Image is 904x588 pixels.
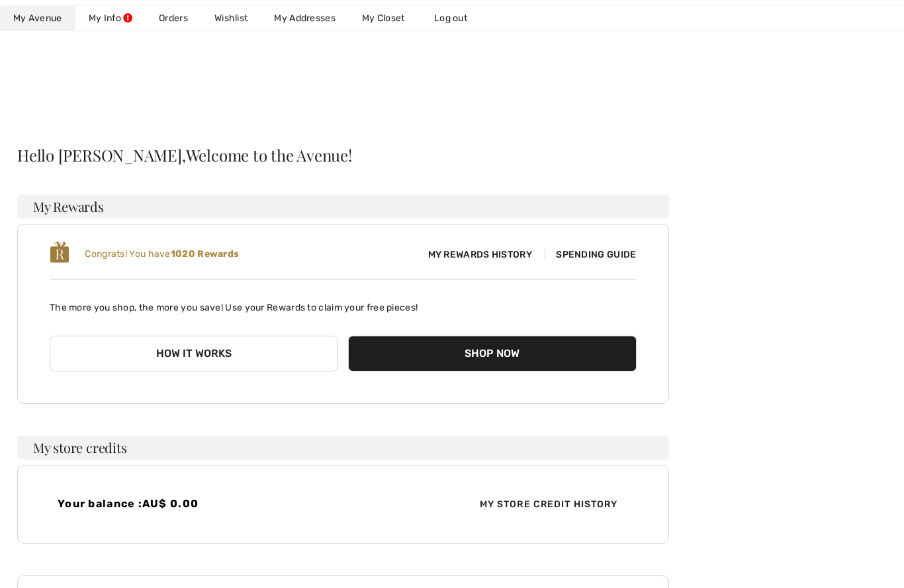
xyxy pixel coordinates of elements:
[545,249,636,260] span: Spending Guide
[75,6,146,30] a: My Info
[418,248,543,262] span: My Rewards History
[142,497,199,510] span: AU$ 0.00
[201,6,261,30] a: Wishlist
[17,147,669,163] div: Hello [PERSON_NAME],
[171,248,240,260] b: 1020 Rewards
[469,497,629,511] span: My Store Credit History
[58,497,335,510] h4: Your balance :
[421,6,494,30] a: Log out
[146,6,201,30] a: Orders
[17,436,669,460] h3: My store credits
[261,6,349,30] a: My Addresses
[186,147,352,163] span: Welcome to the Avenue!
[349,6,418,30] a: My Closet
[85,248,239,260] span: Congrats! You have
[50,336,338,371] button: How it works
[50,240,69,264] img: loyalty_logo_r.svg
[50,290,637,315] p: The more you shop, the more you save! Use your Rewards to claim your free pieces!
[13,11,62,25] span: My Avenue
[348,336,636,371] button: Shop Now
[17,195,669,219] h3: My Rewards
